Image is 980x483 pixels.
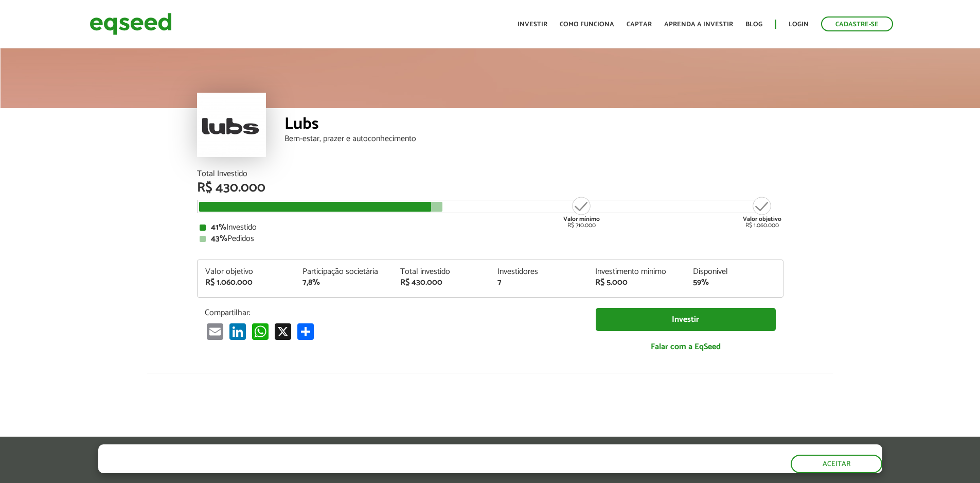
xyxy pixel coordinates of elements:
p: Compartilhar: [205,308,580,318]
div: Disponível [693,268,775,276]
a: Blog [745,21,762,28]
a: WhatsApp [250,323,271,340]
a: Email [205,323,225,340]
img: EqSeed [90,10,172,38]
a: LinkedIn [227,323,248,340]
a: Share [295,323,316,340]
div: R$ 1.060.000 [743,196,781,229]
div: Total Investido [197,170,783,178]
a: Falar com a EqSeed [596,336,776,357]
div: Valor objetivo [205,268,288,276]
strong: Valor mínimo [563,214,600,224]
a: Investir [596,308,776,331]
div: 7,8% [302,279,385,287]
h5: O site da EqSeed utiliza cookies para melhorar sua navegação. [98,444,471,460]
div: Investimento mínimo [595,268,678,276]
div: 59% [693,279,775,287]
div: R$ 710.000 [562,196,601,229]
div: Total investido [400,268,483,276]
div: Participação societária [302,268,385,276]
strong: 41% [211,220,226,234]
div: R$ 430.000 [197,181,783,195]
div: Investido [200,223,781,232]
div: Lubs [284,116,783,135]
div: R$ 5.000 [595,279,678,287]
a: X [273,323,293,340]
a: Como funciona [560,21,614,28]
a: Login [789,21,809,28]
a: Investir [518,21,547,28]
button: Aceitar [791,455,882,473]
div: R$ 1.060.000 [205,279,288,287]
strong: 43% [211,232,227,246]
a: Cadastre-se [821,16,893,31]
p: Ao clicar em "aceitar", você aceita nossa . [98,463,471,473]
div: Bem-estar, prazer e autoconhecimento [284,135,783,143]
a: Captar [627,21,652,28]
div: Investidores [497,268,580,276]
div: 7 [497,279,580,287]
strong: Valor objetivo [743,214,781,224]
div: R$ 430.000 [400,279,483,287]
div: Pedidos [200,235,781,243]
a: Aprenda a investir [664,21,733,28]
a: política de privacidade e de cookies [234,464,353,473]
